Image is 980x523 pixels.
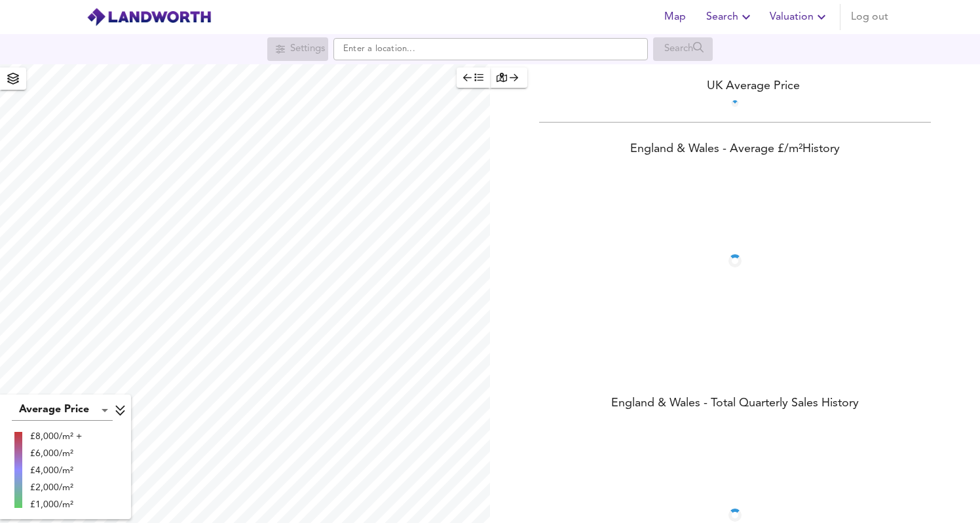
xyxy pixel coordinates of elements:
[659,8,690,26] span: Map
[490,395,980,414] div: England & Wales - Total Quarterly Sales History
[764,4,835,30] button: Valuation
[30,498,82,511] div: £1,000/m²
[653,37,713,61] div: Search for a location first or explore the map
[706,8,754,26] span: Search
[333,38,648,60] input: Enter a location...
[12,400,113,421] div: Average Price
[30,481,82,494] div: £2,000/m²
[30,430,82,443] div: £8,000/m² +
[86,7,212,27] img: logo
[701,4,759,30] button: Search
[30,447,82,460] div: £6,000/m²
[770,8,829,26] span: Valuation
[30,464,82,477] div: £4,000/m²
[846,4,894,30] button: Log out
[490,77,980,95] div: UK Average Price
[267,37,328,61] div: Search for a location first or explore the map
[654,4,696,30] button: Map
[490,141,980,159] div: England & Wales - Average £/ m² History
[851,8,888,26] span: Log out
